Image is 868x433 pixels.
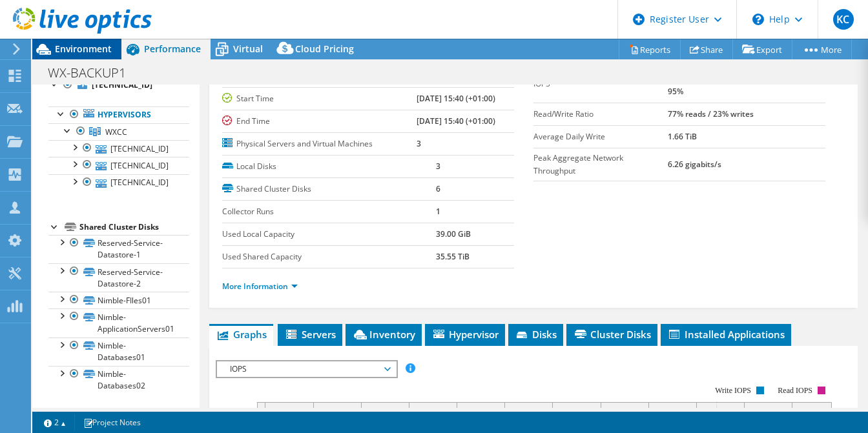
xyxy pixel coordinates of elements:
[223,361,389,377] span: IOPS
[222,228,436,241] label: Used Local Capacity
[619,39,681,59] a: Reports
[295,43,354,55] span: Cloud Pricing
[216,328,267,341] span: Graphs
[48,292,189,308] a: Nimble-FIles01
[233,43,263,55] span: Virtual
[48,337,189,366] a: Nimble-Databases01
[48,366,189,394] a: Nimble-Databases02
[667,328,785,341] span: Installed Applications
[48,77,189,94] a: [TECHNICAL_ID]
[515,328,557,341] span: Disks
[48,106,189,123] a: Hypervisors
[48,174,189,191] a: [TECHNICAL_ID]
[833,9,854,30] span: KC
[222,115,417,128] label: End Time
[668,131,697,142] b: 1.66 TiB
[752,14,764,25] svg: \n
[417,116,495,126] b: [DATE] 15:40 (+01:00)
[732,39,792,59] a: Export
[778,386,812,395] text: Read IOPS
[436,183,440,194] b: 6
[668,159,721,170] b: 6.26 gigabits/s
[48,263,189,292] a: Reserved-Service-Datastore-2
[144,43,201,55] span: Performance
[92,79,152,90] b: [TECHNICAL_ID]
[715,386,751,395] text: Write IOPS
[436,206,440,217] b: 1
[680,39,733,59] a: Share
[436,161,440,172] b: 3
[792,39,852,59] a: More
[48,140,189,157] a: [TECHNICAL_ID]
[533,152,668,177] label: Peak Aggregate Network Throughput
[222,205,436,218] label: Collector Runs
[533,108,668,121] label: Read/Write Ratio
[222,281,298,292] a: More Information
[105,126,127,137] span: WXCC
[35,414,75,430] a: 2
[222,160,436,173] label: Local Disks
[48,157,189,174] a: [TECHNICAL_ID]
[417,93,495,104] b: [DATE] 15:40 (+01:00)
[55,43,112,55] span: Environment
[436,228,471,239] b: 39.00 GiB
[573,328,651,341] span: Cluster Disks
[74,414,150,430] a: Project Notes
[222,137,417,150] label: Physical Servers and Virtual Machines
[42,66,146,80] h1: WX-BACKUP1
[48,123,189,140] a: WXCC
[222,92,417,105] label: Start Time
[79,219,189,235] div: Shared Cluster Disks
[48,308,189,337] a: Nimble-ApplicationServers01
[668,70,813,97] b: 11292 at [GEOGRAPHIC_DATA], 3173 at 95%
[431,328,499,341] span: Hypervisor
[352,328,415,341] span: Inventory
[284,328,336,341] span: Servers
[417,138,421,149] b: 3
[222,250,436,263] label: Used Shared Capacity
[222,183,436,196] label: Shared Cluster Disks
[436,251,470,262] b: 35.55 TiB
[48,235,189,263] a: Reserved-Service-Datastore-1
[668,108,754,119] b: 77% reads / 23% writes
[533,130,668,143] label: Average Daily Write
